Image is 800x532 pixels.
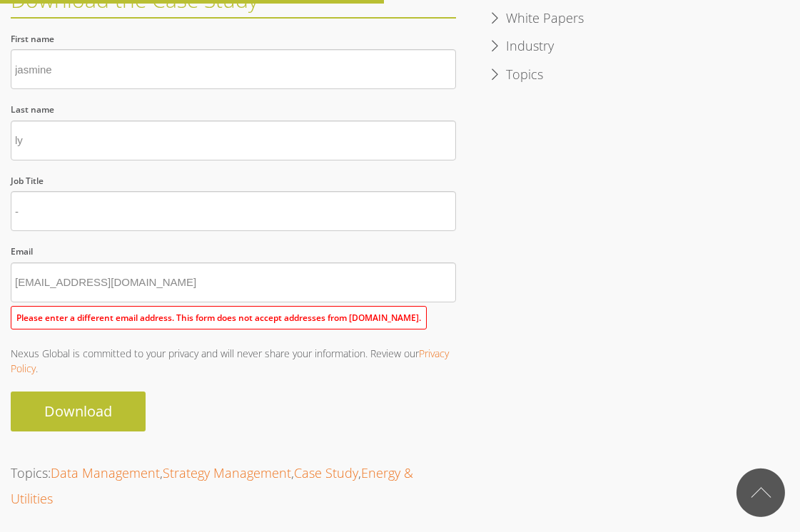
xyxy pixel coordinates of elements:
[11,245,33,257] span: Email
[11,347,449,375] a: Privacy Policy
[492,64,557,86] a: Topics
[11,121,456,160] input: Last name
[11,191,456,231] input: Job Title
[51,464,160,481] a: Data Management
[11,175,44,187] span: Job Title
[11,460,456,511] p: Topics: , , ,
[11,33,54,45] span: First name
[11,262,456,302] input: Email
[492,36,568,57] a: Industry
[163,464,291,481] a: Strategy Management
[11,392,146,431] input: Download
[11,346,456,376] p: Nexus Global is committed to your privacy and will never share your information. Review our .
[11,103,54,116] span: Last name
[492,8,598,29] a: White Papers
[11,49,456,89] input: First name
[294,464,358,481] a: Case Study
[11,306,427,329] label: Please enter a different email address. This form does not accept addresses from [DOMAIN_NAME].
